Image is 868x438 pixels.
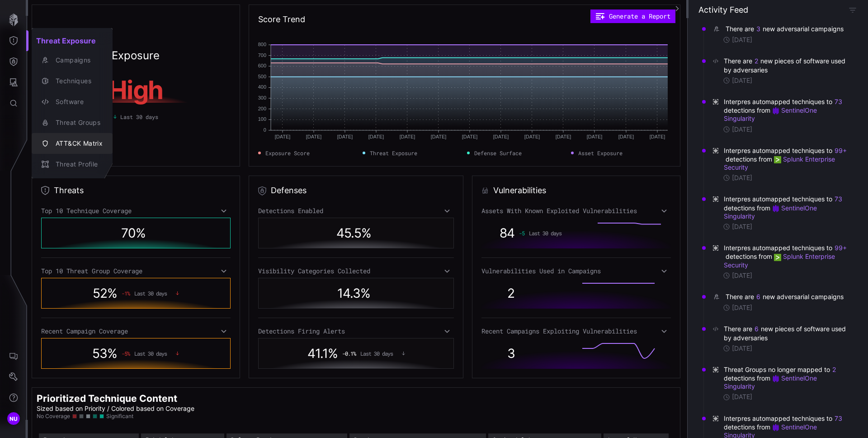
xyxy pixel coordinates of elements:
[51,138,103,149] div: ATT&CK Matrix
[32,112,113,133] button: Threat Groups
[32,133,113,154] button: ATT&CK Matrix
[32,71,113,91] button: Techniques
[32,91,113,112] button: Software
[51,159,103,170] div: Threat Profile
[51,55,103,66] div: Campaigns
[51,76,103,87] div: Techniques
[51,96,103,108] div: Software
[32,154,113,175] button: Threat Profile
[32,50,113,71] button: Campaigns
[32,32,113,50] h2: Threat Exposure
[51,117,103,129] div: Threat Groups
